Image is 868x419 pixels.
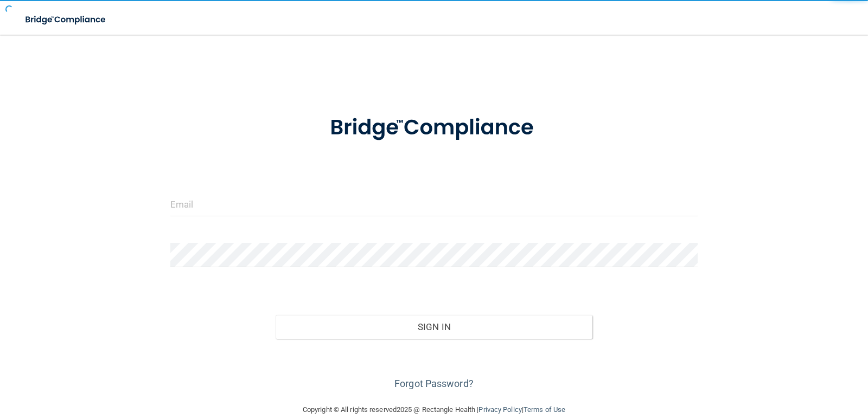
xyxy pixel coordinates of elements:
a: Forgot Password? [394,378,474,389]
button: Sign In [276,315,592,339]
img: bridge_compliance_login_screen.278c3ca4.svg [16,9,116,31]
input: Email [170,192,698,216]
img: bridge_compliance_login_screen.278c3ca4.svg [308,100,560,156]
a: Terms of Use [524,405,565,414]
a: Privacy Policy [478,405,521,414]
